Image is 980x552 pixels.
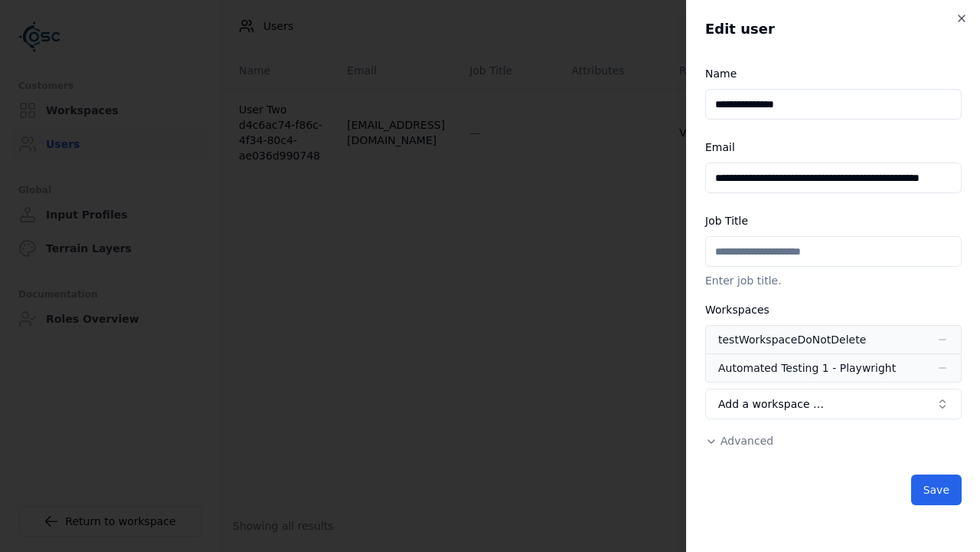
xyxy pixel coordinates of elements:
span: Advanced [720,435,773,447]
label: Name [705,67,737,80]
h2: Edit user [705,18,962,40]
label: Workspaces [705,304,769,316]
span: Add a workspace … [718,396,824,412]
div: Automated Testing 1 - Playwright [718,360,896,376]
div: testWorkspaceDoNotDelete [718,332,866,347]
button: Advanced [705,433,773,449]
label: Job Title [705,215,748,227]
label: Email [705,141,735,153]
button: Save [911,475,962,505]
p: Enter job title. [705,273,962,288]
